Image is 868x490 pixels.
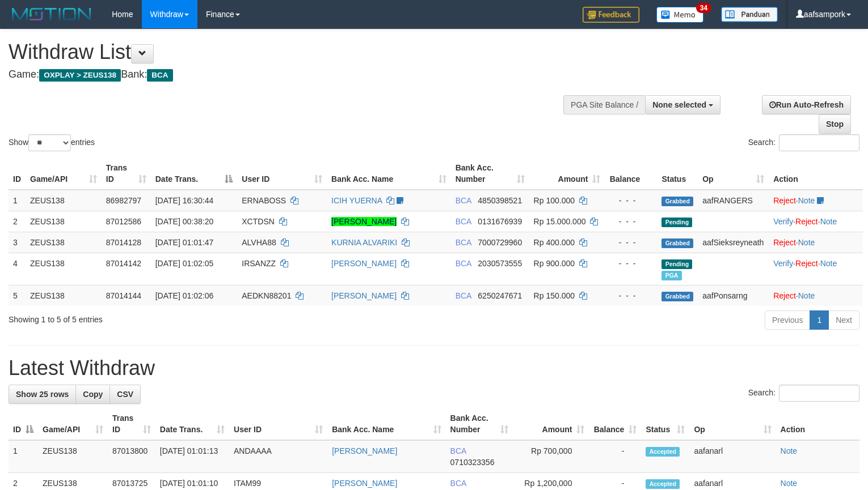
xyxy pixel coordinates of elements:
span: XCTDSN [242,217,275,226]
th: Op: activate to sort column ascending [698,157,769,190]
a: [PERSON_NAME] [332,446,397,455]
div: PGA Site Balance / [563,95,645,114]
td: 4 [9,253,26,285]
input: Search: [779,134,859,151]
span: ALVHA88 [242,238,276,247]
th: Action [776,408,859,440]
span: Copy 6250247671 to clipboard [478,291,522,300]
span: Copy 0710323356 to clipboard [450,458,495,467]
a: CSV [109,385,141,404]
span: Pending [661,259,692,269]
span: BCA [450,479,466,488]
td: Rp 700,000 [513,440,589,473]
span: 86982797 [106,196,141,205]
a: [PERSON_NAME] [332,479,397,488]
th: Bank Acc. Name: activate to sort column ascending [327,157,451,190]
td: · [769,190,863,211]
a: [PERSON_NAME] [331,259,397,268]
img: MOTION_logo.png [9,6,95,23]
td: ZEUS138 [38,440,108,473]
th: ID: activate to sort column descending [9,408,38,440]
th: Status [657,157,698,190]
td: aafPonsarng [698,285,769,306]
td: · · [769,253,863,285]
span: Grabbed [661,197,693,206]
span: None selected [652,100,706,109]
a: Note [820,217,837,226]
span: CSV [117,390,133,399]
label: Search: [748,134,859,151]
th: Date Trans.: activate to sort column descending [151,157,238,190]
th: Status: activate to sort column ascending [641,408,689,440]
label: Show entries [9,134,95,151]
span: Grabbed [661,292,693,301]
td: aafRANGERS [698,190,769,211]
span: [DATE] 01:02:06 [155,291,213,300]
a: Note [798,291,815,300]
span: Grabbed [661,238,693,248]
span: Accepted [646,447,680,457]
span: Rp 400.000 [534,238,575,247]
td: ZEUS138 [26,190,102,211]
a: [PERSON_NAME] [331,217,397,226]
span: [DATE] 00:38:20 [155,217,213,226]
th: Action [769,157,863,190]
th: Bank Acc. Number: activate to sort column ascending [451,157,529,190]
button: None selected [645,95,720,114]
td: 3 [9,232,26,253]
th: Game/API: activate to sort column ascending [38,408,108,440]
a: Reject [773,238,796,247]
span: 87014128 [106,238,141,247]
span: Rp 150.000 [534,291,575,300]
span: BCA [147,69,172,82]
span: IRSANZZ [242,259,276,268]
span: [DATE] 01:02:05 [155,259,213,268]
h1: Withdraw List [9,41,567,63]
span: BCA [456,238,471,247]
th: Game/API: activate to sort column ascending [26,157,102,190]
td: 1 [9,440,38,473]
th: Trans ID: activate to sort column ascending [102,157,151,190]
a: Note [781,479,798,488]
a: Stop [819,114,851,134]
span: BCA [456,217,471,226]
a: Note [798,238,815,247]
th: Bank Acc. Number: activate to sort column ascending [446,408,513,440]
div: Showing 1 to 5 of 5 entries [9,309,353,325]
th: ID [9,157,26,190]
td: [DATE] 01:01:13 [155,440,229,473]
div: - - - [609,237,652,248]
td: - [589,440,641,473]
td: 87013800 [108,440,155,473]
span: Copy 2030573555 to clipboard [478,259,522,268]
span: OXPLAY > ZEUS138 [39,69,121,82]
span: 34 [696,3,711,13]
a: Verify [773,217,793,226]
td: ZEUS138 [26,285,102,306]
img: Button%20Memo.svg [656,7,704,23]
td: · [769,232,863,253]
span: BCA [450,446,466,455]
th: User ID: activate to sort column ascending [229,408,327,440]
td: ZEUS138 [26,253,102,285]
span: Accepted [646,479,680,489]
span: Rp 900.000 [534,259,575,268]
a: Next [828,310,859,330]
a: Copy [75,385,110,404]
span: BCA [456,291,471,300]
a: Note [781,446,798,455]
th: Balance [605,157,657,190]
span: BCA [456,259,471,268]
span: Copy 4850398521 to clipboard [478,196,522,205]
img: panduan.png [721,7,778,22]
th: Trans ID: activate to sort column ascending [108,408,155,440]
a: KURNIA ALVARIKI [331,238,397,247]
a: ICIH YUERNA [331,196,382,205]
a: [PERSON_NAME] [331,291,397,300]
a: Run Auto-Refresh [762,95,851,114]
td: ANDAAAA [229,440,327,473]
span: ERNABOSS [242,196,286,205]
span: 87014144 [106,291,141,300]
label: Search: [748,385,859,402]
td: · [769,285,863,306]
